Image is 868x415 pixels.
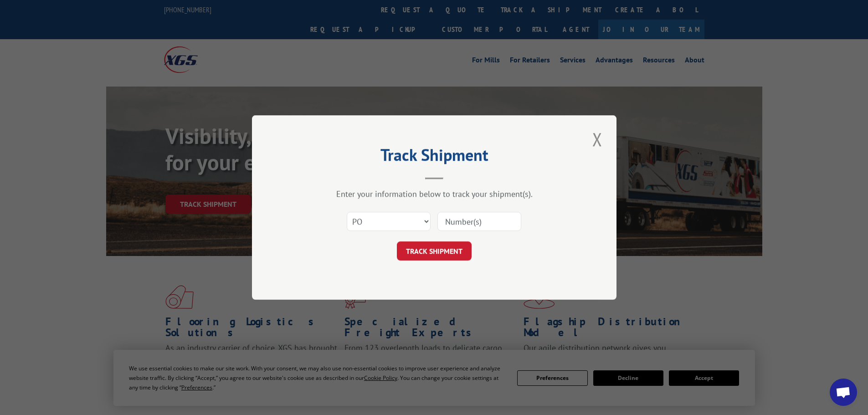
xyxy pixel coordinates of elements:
a: Open chat [830,379,857,406]
div: Enter your information below to track your shipment(s). [298,189,571,199]
h2: Track Shipment [298,149,571,166]
input: Number(s) [437,212,521,231]
button: Close modal [590,127,605,152]
button: TRACK SHIPMENT [397,241,472,261]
